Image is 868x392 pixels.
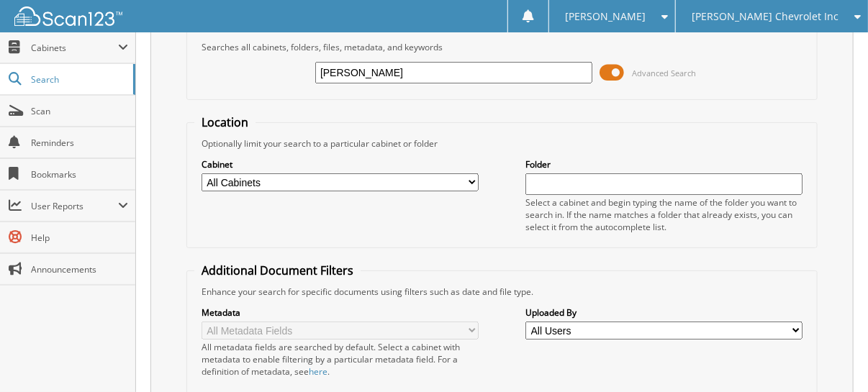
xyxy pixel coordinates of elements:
[31,263,128,275] span: Announcements
[194,41,810,53] div: Searches all cabinets, folders, files, metadata, and keywords
[31,42,118,54] span: Cabinets
[14,6,122,26] img: scan123-logo-white.svg
[309,365,327,378] a: here
[692,12,838,21] span: [PERSON_NAME] Chevrolet Inc
[31,137,128,149] span: Reminders
[31,200,118,212] span: User Reports
[202,306,479,319] label: Metadata
[31,232,128,244] span: Help
[525,158,803,170] label: Folder
[525,306,803,319] label: Uploaded By
[796,323,868,392] iframe: Chat Widget
[194,114,256,130] legend: Location
[565,12,646,21] span: [PERSON_NAME]
[194,286,810,298] div: Enhance your search for specific documents using filters such as date and file type.
[202,158,479,170] label: Cabinet
[525,196,803,233] div: Select a cabinet and begin typing the name of the folder you want to search in. If the name match...
[194,263,361,278] legend: Additional Document Filters
[194,137,810,150] div: Optionally limit your search to a particular cabinet or folder
[31,105,128,117] span: Scan
[31,168,128,181] span: Bookmarks
[202,341,479,378] div: All metadata fields are searched by default. Select a cabinet with metadata to enable filtering b...
[31,73,126,86] span: Search
[632,68,696,78] span: Advanced Search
